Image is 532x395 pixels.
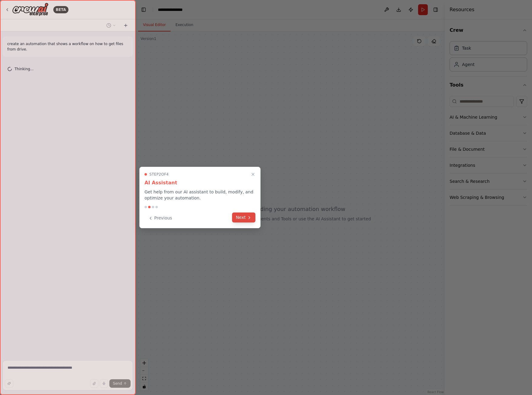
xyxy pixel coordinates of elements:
span: Step 2 of 4 [149,172,169,177]
button: Close walkthrough [249,171,257,178]
button: Previous [145,213,176,223]
button: Next [232,212,255,222]
p: Get help from our AI assistant to build, modify, and optimize your automation. [145,189,255,201]
button: Hide left sidebar [139,5,148,14]
h3: AI Assistant [145,179,255,186]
